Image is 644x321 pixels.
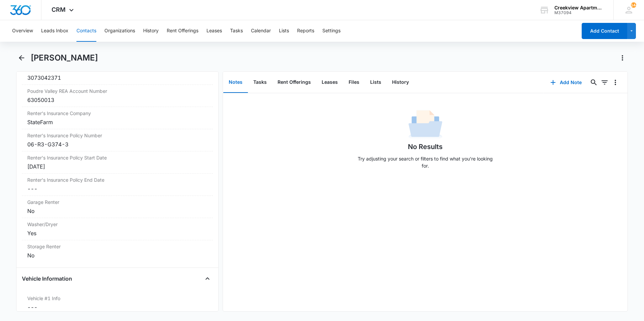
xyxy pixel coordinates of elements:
[316,72,343,93] button: Leases
[27,243,207,250] label: Storage Renter
[27,110,207,117] label: Renter's Insurance Company
[22,292,213,314] div: Vehicle #1 Info---
[22,85,213,107] div: Poudre Valley REA Account Number63050013
[27,221,207,228] label: Washer/Dryer
[27,74,207,82] div: 3073042371
[631,2,636,8] div: notifications count
[22,129,213,151] div: Renter's Insurance Policy Number06-R3-G374-3
[343,72,365,93] button: Files
[322,20,341,42] button: Settings
[41,20,68,42] button: Leads Inbox
[27,176,207,183] label: Renter's Insurance Policy End Date
[272,72,316,93] button: Rent Offerings
[544,74,588,91] button: Add Note
[27,251,207,259] div: No
[16,52,27,63] button: Back
[230,20,243,42] button: Tasks
[408,142,443,152] h1: No Results
[27,118,207,126] div: StateFarm
[248,72,272,93] button: Tasks
[27,140,207,148] div: 06-R3-G374-3
[27,207,207,215] div: No
[27,154,207,161] label: Renter's Insurance Policy Start Date
[554,5,604,10] div: account name
[387,72,414,93] button: History
[27,132,207,139] label: Renter's Insurance Policy Number
[27,199,207,206] label: Garage Renter
[631,2,636,8] span: 144
[279,20,289,42] button: Lists
[22,174,213,196] div: Renter's Insurance Policy End Date---
[27,185,207,193] dd: ---
[27,303,207,311] dd: ---
[104,20,135,42] button: Organizations
[409,108,442,142] img: No Data
[22,240,213,262] div: Storage RenterNo
[582,23,627,39] button: Add Contact
[599,77,610,88] button: Filters
[22,275,72,283] h4: Vehicle Information
[206,20,222,42] button: Leases
[588,77,599,88] button: Search...
[22,218,213,240] div: Washer/DryerYes
[27,295,207,302] label: Vehicle #1 Info
[22,196,213,218] div: Garage RenterNo
[27,163,207,171] div: [DATE]
[610,77,621,88] button: Overflow Menu
[27,96,207,104] div: 63050013
[22,107,213,129] div: Renter's Insurance CompanyStateFarm
[554,10,604,15] div: account id
[617,52,628,63] button: Actions
[355,155,496,169] p: Try adjusting your search or filters to find what you’re looking for.
[297,20,314,42] button: Reports
[27,87,207,95] label: Poudre Valley REA Account Number
[143,20,159,42] button: History
[22,151,213,174] div: Renter's Insurance Policy Start Date[DATE]
[167,20,198,42] button: Rent Offerings
[27,229,207,237] div: Yes
[76,20,96,42] button: Contacts
[251,20,271,42] button: Calendar
[202,273,213,284] button: Close
[12,20,33,42] button: Overview
[31,53,98,63] h1: [PERSON_NAME]
[52,6,66,13] span: CRM
[22,63,213,85] div: Atmos Account Number3073042371
[365,72,387,93] button: Lists
[223,72,248,93] button: Notes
